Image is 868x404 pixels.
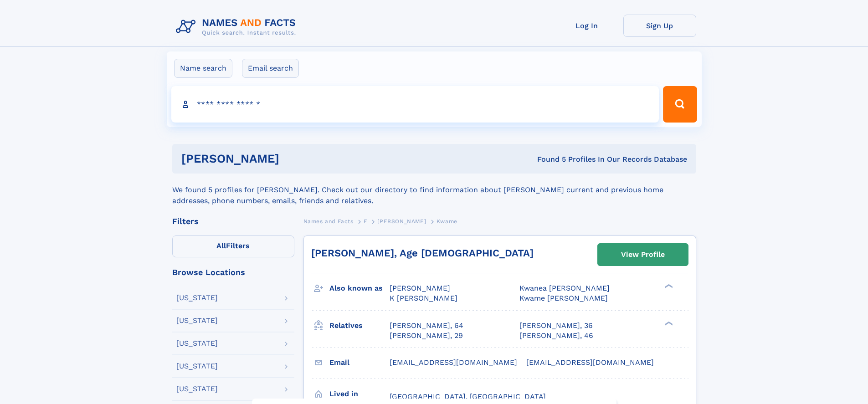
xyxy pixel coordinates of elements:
label: Email search [242,59,299,78]
span: All [216,241,226,250]
span: Kwanea [PERSON_NAME] [519,284,610,292]
span: [GEOGRAPHIC_DATA], [GEOGRAPHIC_DATA] [390,392,546,401]
div: Browse Locations [172,268,294,276]
span: [PERSON_NAME] [390,284,450,292]
div: ❯ [663,320,673,326]
div: Found 5 Profiles In Our Records Database [408,154,687,164]
a: Log In [550,15,623,37]
a: Names and Facts [303,215,354,227]
div: [US_STATE] [176,317,218,324]
span: [PERSON_NAME] [377,218,426,225]
h3: Lived in [329,386,390,402]
span: Kwame [437,218,457,225]
div: [US_STATE] [176,294,218,302]
a: View Profile [598,244,688,266]
a: F [364,215,367,227]
a: [PERSON_NAME], 36 [519,321,593,331]
div: [US_STATE] [176,340,218,347]
span: Kwame [PERSON_NAME] [519,294,608,302]
span: [EMAIL_ADDRESS][DOMAIN_NAME] [526,358,654,367]
div: We found 5 profiles for [PERSON_NAME]. Check out our directory to find information about [PERSON_... [172,174,696,206]
span: F [364,218,367,225]
a: [PERSON_NAME], 46 [519,331,593,341]
img: Logo Names and Facts [172,15,303,39]
div: View Profile [621,244,665,265]
div: Filters [172,217,294,225]
h3: Email [329,355,390,370]
div: [US_STATE] [176,385,218,393]
a: [PERSON_NAME], 29 [390,331,463,341]
h3: Also known as [329,281,390,296]
a: Sign Up [623,15,696,37]
span: K [PERSON_NAME] [390,294,457,302]
input: search input [171,86,659,123]
a: [PERSON_NAME], 64 [390,321,463,331]
a: [PERSON_NAME], Age [DEMOGRAPHIC_DATA] [311,247,534,259]
button: Search Button [663,86,697,123]
label: Name search [174,59,232,78]
h3: Relatives [329,318,390,333]
div: ❯ [663,283,673,289]
label: Filters [172,235,294,257]
h1: [PERSON_NAME] [181,153,408,164]
a: [PERSON_NAME] [377,215,426,227]
div: [US_STATE] [176,363,218,370]
span: [EMAIL_ADDRESS][DOMAIN_NAME] [390,358,517,367]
